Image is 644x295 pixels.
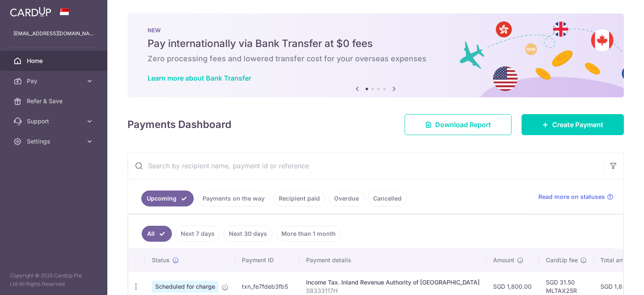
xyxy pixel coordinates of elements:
[235,249,299,271] th: Payment ID
[13,29,94,38] p: [EMAIL_ADDRESS][DOMAIN_NAME]
[148,37,604,50] h5: Pay internationally via Bank Transfer at $0 fees
[152,256,170,264] span: Status
[27,137,82,146] span: Settings
[276,226,341,242] a: More than 1 month
[27,117,82,125] span: Support
[27,77,82,85] span: Pay
[538,193,613,201] a: Read more on statuses
[368,191,407,206] a: Cancelled
[329,191,364,206] a: Overdue
[152,281,218,292] span: Scheduled for charge
[223,226,273,242] a: Next 30 days
[141,191,194,206] a: Upcoming
[546,256,578,264] span: CardUp fee
[306,287,480,295] p: S8333117H
[10,7,51,17] img: CardUp
[405,114,512,135] a: Download Report
[306,278,480,287] div: Income Tax. Inland Revenue Authority of [GEOGRAPHIC_DATA]
[538,193,605,201] span: Read more on statuses
[142,226,172,242] a: All
[197,191,270,206] a: Payments on the way
[148,74,251,82] a: Learn more about Bank Transfer
[493,256,514,264] span: Amount
[148,54,604,64] h6: Zero processing fees and lowered transfer cost for your overseas expenses
[175,226,220,242] a: Next 7 days
[27,97,82,105] span: Refer & Save
[299,249,486,271] th: Payment details
[27,57,82,65] span: Home
[273,191,325,206] a: Recipient paid
[552,120,603,130] span: Create Payment
[127,117,231,132] h4: Payments Dashboard
[522,114,624,135] a: Create Payment
[148,27,604,34] p: NEW
[127,13,624,97] img: Bank transfer banner
[128,152,603,179] input: Search by recipient name, payment id or reference
[435,120,491,130] span: Download Report
[600,256,628,264] span: Total amt.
